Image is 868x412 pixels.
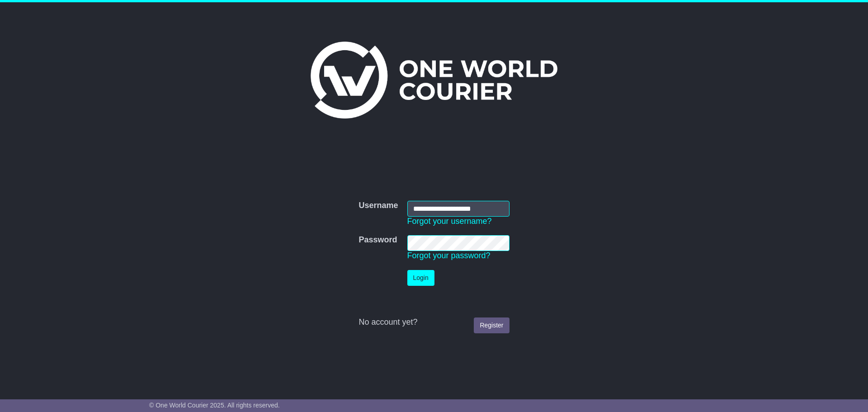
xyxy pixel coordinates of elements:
a: Forgot your password? [407,251,491,260]
button: Login [407,270,434,286]
label: Password [359,235,397,245]
div: No account yet? [359,317,509,327]
span: © One World Courier 2025. All rights reserved. [149,402,280,409]
img: One World [311,42,557,118]
a: Forgot your username? [407,217,492,226]
a: Register [474,317,509,333]
label: Username [359,201,398,211]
